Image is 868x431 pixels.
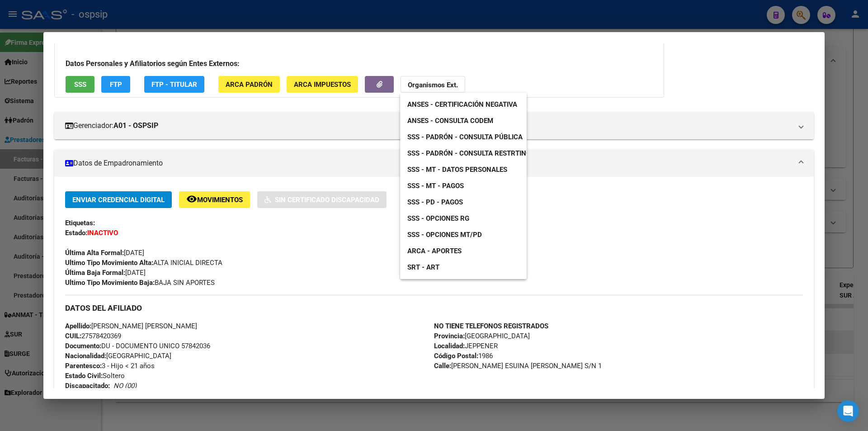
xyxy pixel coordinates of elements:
a: ANSES - Consulta CODEM [400,113,500,129]
div: Open Intercom Messenger [837,400,859,422]
a: ANSES - Certificación Negativa [400,96,524,113]
a: SSS - Opciones RG [400,210,476,227]
span: SSS - PD - Pagos [407,198,463,206]
span: SSS - MT - Pagos [407,182,464,190]
span: SSS - Padrón - Consulta Restrtingida [407,149,542,157]
a: SSS - MT - Datos Personales [400,161,514,178]
a: SRT - ART [400,259,527,275]
span: ANSES - Certificación Negativa [407,100,517,109]
a: SSS - MT - Pagos [400,178,471,194]
span: SRT - ART [407,263,439,271]
span: ARCA - Aportes [407,247,462,255]
span: SSS - Opciones RG [407,214,469,223]
span: SSS - MT - Datos Personales [407,166,507,174]
span: SSS - Padrón - Consulta Pública [407,133,523,141]
span: ANSES - Consulta CODEM [407,117,493,125]
a: SSS - Opciones MT/PD [400,227,489,243]
a: SSS - PD - Pagos [400,194,470,210]
a: SSS - Padrón - Consulta Restrtingida [400,145,549,161]
span: SSS - Opciones MT/PD [407,231,482,239]
a: SSS - Padrón - Consulta Pública [400,129,530,145]
a: ARCA - Aportes [400,243,469,259]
